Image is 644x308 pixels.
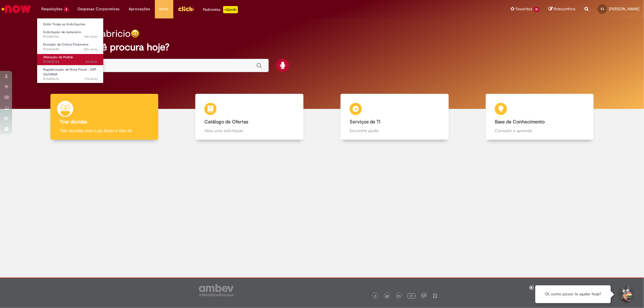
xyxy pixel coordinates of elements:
img: click_logo_yellow_360x200.png [178,4,194,13]
span: Exceção da Crítica Financeira [43,42,88,47]
time: 28/08/2025 10:19:01 [84,47,98,52]
time: 12/08/2025 17:41:24 [85,77,98,81]
time: 28/08/2025 18:05:46 [84,34,98,39]
span: Favoritos [516,6,532,12]
b: Tirar dúvidas [59,119,87,125]
ul: Requisições [37,18,104,83]
a: Tirar dúvidas Tirar dúvidas com Lupi Assist e Gen Ai [32,94,177,140]
span: 22h atrás [84,47,98,52]
a: Aberto R13459765 : Solicitação de numerário [37,29,104,40]
a: Aberto R13456589 : Exceção da Crítica Financeira [37,41,104,52]
img: logo_footer_facebook.png [374,295,377,298]
span: 17d atrás [85,77,98,81]
b: Catálogo de Ofertas [204,119,248,125]
span: R13450754 [43,59,98,64]
span: FJ [601,7,604,11]
span: Requisições [41,6,62,12]
a: Aberto R13405674 : Regularização de Nota Fiscal - SAP S4/HANA [37,66,104,79]
a: Rascunhos [549,6,575,12]
span: Despesas Corporativas [78,6,120,12]
img: logo_footer_youtube.png [408,292,415,300]
p: +GenAi [223,6,238,13]
img: logo_footer_ambev_rotulo_gray.png [199,284,234,296]
span: [PERSON_NAME] [609,6,639,11]
div: Padroniza [203,6,238,13]
span: 21 [533,7,540,12]
p: Consulte e aprenda [495,128,585,134]
a: Catálogo de Ofertas Abra uma solicitação [177,94,322,140]
img: logo_footer_twitter.png [386,295,389,298]
button: Iniciar Conversa de Suporte [617,285,635,303]
span: 4 [64,7,69,12]
span: Rascunhos [554,6,575,12]
h2: O que você procura hoje? [56,42,588,52]
span: R13459765 [43,34,98,39]
img: happy-face.png [131,29,139,38]
img: logo_footer_naosei.png [432,293,438,298]
a: Base de Conhecimento Consulte e aprenda [467,94,612,140]
span: Solicitação de numerário [43,30,81,34]
span: Alteração de Pedido [43,55,73,59]
a: Exibir Todas as Solicitações [37,21,104,28]
span: R13456589 [43,47,98,52]
p: Tirar dúvidas com Lupi Assist e Gen Ai [59,128,149,134]
div: Oi, como posso te ajudar hoje? [535,285,611,303]
span: R13405674 [43,77,98,81]
span: More [159,6,169,12]
span: Aprovações [129,6,150,12]
img: ServiceNow [1,3,32,15]
b: Base de Conhecimento [495,119,545,125]
a: Serviços de TI Encontre ajuda [322,94,467,140]
a: Aberto R13450754 : Alteração de Pedido [37,54,104,65]
img: logo_footer_linkedin.png [397,294,400,298]
img: logo_footer_workplace.png [421,293,427,298]
time: 27/08/2025 08:36:22 [85,59,98,64]
p: Encontre ajuda [350,128,439,134]
p: Abra uma solicitação [204,128,294,134]
span: Regularização de Nota Fiscal - SAP S4/HANA [43,67,96,77]
b: Serviços de TI [350,119,380,125]
span: 14h atrás [84,34,98,39]
span: 2d atrás [85,59,98,64]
